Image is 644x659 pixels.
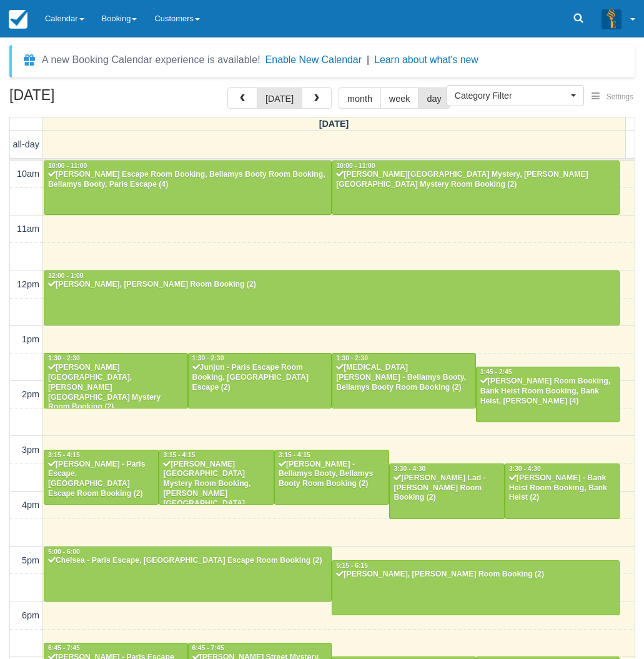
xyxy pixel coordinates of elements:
[48,162,87,169] span: 10:00 - 11:00
[47,170,328,190] div: [PERSON_NAME] Escape Room Booking, Bellamys Booty Room Booking, Bellamys Booty, Paris Escape (4)
[336,562,368,569] span: 5:15 - 6:15
[607,92,633,101] span: Settings
[9,10,27,29] img: checkfront-main-nav-mini-logo.png
[584,88,641,106] button: Settings
[332,560,620,615] a: 5:15 - 6:15[PERSON_NAME], [PERSON_NAME] Room Booking (2)
[192,363,329,393] div: Junjun - Paris Escape Room Booking, [GEOGRAPHIC_DATA] Escape (2)
[22,389,39,399] span: 2pm
[447,85,584,106] button: Category Filter
[44,450,159,505] a: 3:15 - 4:15[PERSON_NAME] - Paris Escape, [GEOGRAPHIC_DATA] Escape Room Booking (2)
[480,369,512,375] span: 1:45 - 2:45
[380,87,419,109] button: week
[508,473,616,503] div: [PERSON_NAME] - Bank Heist Room Booking, Bank Heist (2)
[47,556,328,566] div: Chelsea - Paris Escape, [GEOGRAPHIC_DATA] Escape Room Booking (2)
[13,139,39,149] span: all-day
[374,54,478,65] a: Learn about what's new
[418,87,450,109] button: day
[48,645,80,652] span: 6:45 - 7:45
[192,645,224,652] span: 6:45 - 7:45
[44,161,332,216] a: 10:00 - 11:00[PERSON_NAME] Escape Room Booking, Bellamys Booty Room Booking, Bellamys Booty, Pari...
[162,460,270,519] div: [PERSON_NAME][GEOGRAPHIC_DATA] Mystery Room Booking, [PERSON_NAME][GEOGRAPHIC_DATA] Mystery (2)
[332,161,620,216] a: 10:00 - 11:00[PERSON_NAME][GEOGRAPHIC_DATA] Mystery, [PERSON_NAME][GEOGRAPHIC_DATA] Mystery Room ...
[17,169,39,179] span: 10am
[17,279,39,289] span: 12pm
[455,89,568,102] span: Category Filter
[394,465,425,472] span: 3:30 - 4:30
[22,500,39,510] span: 4pm
[48,452,80,458] span: 3:15 - 4:15
[47,363,184,412] div: [PERSON_NAME][GEOGRAPHIC_DATA], [PERSON_NAME][GEOGRAPHIC_DATA] Mystery Room Booking (2)
[335,170,616,190] div: [PERSON_NAME][GEOGRAPHIC_DATA] Mystery, [PERSON_NAME][GEOGRAPHIC_DATA] Mystery Room Booking (2)
[278,460,385,490] div: [PERSON_NAME] - Bellamys Booty, Bellamys Booty Room Booking (2)
[44,353,188,408] a: 1:30 - 2:30[PERSON_NAME][GEOGRAPHIC_DATA], [PERSON_NAME][GEOGRAPHIC_DATA] Mystery Room Booking (2)
[335,570,616,580] div: [PERSON_NAME], [PERSON_NAME] Room Booking (2)
[332,353,476,408] a: 1:30 - 2:30[MEDICAL_DATA][PERSON_NAME] - Bellamys Booty, Bellamys Booty Room Booking (2)
[22,610,39,620] span: 6pm
[22,445,39,455] span: 3pm
[319,119,349,129] span: [DATE]
[265,54,362,66] button: Enable New Calendar
[48,355,80,362] span: 1:30 - 2:30
[505,463,620,518] a: 3:30 - 4:30[PERSON_NAME] - Bank Heist Room Booking, Bank Heist (2)
[47,460,155,500] div: [PERSON_NAME] - Paris Escape, [GEOGRAPHIC_DATA] Escape Room Booking (2)
[9,87,167,111] h2: [DATE]
[389,463,504,518] a: 3:30 - 4:30[PERSON_NAME] Lad - [PERSON_NAME] Room Booking (2)
[48,272,84,279] span: 12:00 - 1:00
[367,54,369,65] span: |
[336,162,375,169] span: 10:00 - 11:00
[335,363,472,393] div: [MEDICAL_DATA][PERSON_NAME] - Bellamys Booty, Bellamys Booty Room Booking (2)
[192,355,224,362] span: 1:30 - 2:30
[274,450,389,505] a: 3:15 - 4:15[PERSON_NAME] - Bellamys Booty, Bellamys Booty Room Booking (2)
[188,353,332,408] a: 1:30 - 2:30Junjun - Paris Escape Room Booking, [GEOGRAPHIC_DATA] Escape (2)
[44,547,332,602] a: 5:00 - 6:00Chelsea - Paris Escape, [GEOGRAPHIC_DATA] Escape Room Booking (2)
[257,87,302,109] button: [DATE]
[336,355,368,362] span: 1:30 - 2:30
[48,548,80,555] span: 5:00 - 6:00
[159,450,274,505] a: 3:15 - 4:15[PERSON_NAME][GEOGRAPHIC_DATA] Mystery Room Booking, [PERSON_NAME][GEOGRAPHIC_DATA] My...
[476,367,620,422] a: 1:45 - 2:45[PERSON_NAME] Room Booking, Bank Heist Room Booking, Bank Heist, [PERSON_NAME] (4)
[22,555,39,565] span: 5pm
[339,87,381,109] button: month
[22,334,39,344] span: 1pm
[42,52,260,67] div: A new Booking Calendar experience is available!
[44,270,620,325] a: 12:00 - 1:00[PERSON_NAME], [PERSON_NAME] Room Booking (2)
[163,452,195,458] span: 3:15 - 4:15
[480,377,617,407] div: [PERSON_NAME] Room Booking, Bank Heist Room Booking, Bank Heist, [PERSON_NAME] (4)
[279,452,310,458] span: 3:15 - 4:15
[393,473,500,503] div: [PERSON_NAME] Lad - [PERSON_NAME] Room Booking (2)
[47,280,616,290] div: [PERSON_NAME], [PERSON_NAME] Room Booking (2)
[17,224,39,234] span: 11am
[509,465,541,472] span: 3:30 - 4:30
[602,9,622,29] img: A3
